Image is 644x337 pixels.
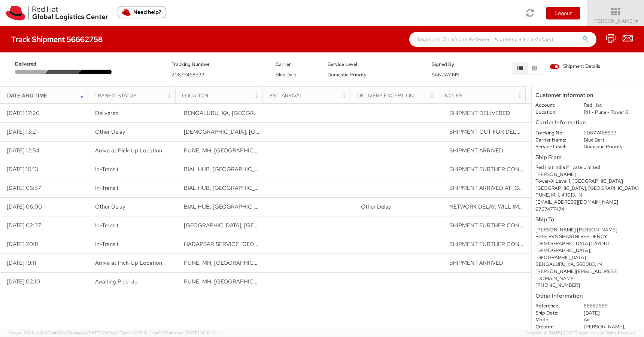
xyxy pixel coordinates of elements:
div: Location [182,92,260,99]
span: master, [DATE] 08:10:29 [171,330,217,336]
span: Arrive at Pick-Up Location [95,147,162,154]
div: Est. Arrival [270,92,348,99]
span: GOTTIGERE, BENGALURU, KARNATAKA [184,128,367,136]
span: [PERSON_NAME], [584,324,625,330]
div: Red Hat India Private Limited [PERSON_NAME] [535,164,640,178]
span: SHIPMENT FURTHER CONNECTED [449,166,541,173]
span: Delivered [15,61,47,68]
span: SHIPMENT FURTHER CONNECTED [449,222,541,229]
div: B216, RVS SHASTRI RESIDENCY, [DEMOGRAPHIC_DATA] LAYOUT [DEMOGRAPHIC_DATA], [GEOGRAPHIC_DATA] [535,233,640,261]
span: Shipment Details [550,63,600,70]
div: 9767477474 [535,206,640,213]
div: [PERSON_NAME][EMAIL_ADDRESS][DOMAIN_NAME] [535,268,640,282]
div: BENGALURU, KA, 560083, IN [535,261,640,268]
span: Client: 2025.18.0-0e69584 [119,330,217,336]
div: Transit Status [94,92,173,99]
span: SANJAY MS [432,72,459,78]
div: [EMAIL_ADDRESS][DOMAIN_NAME] [535,199,640,206]
span: PUNE CITY HUB, KONDHWA, MAHARASHTRA [184,222,362,229]
span: 20877468533 [171,72,204,78]
span: In-Transit [95,222,119,229]
span: Delivered [95,109,119,117]
span: SHIPMENT OUT FOR DELIVERY [449,128,532,136]
dt: Location: [530,109,578,116]
button: Logout [546,7,580,19]
button: Need help? [118,6,166,18]
span: PUNE, MH, IN [184,147,271,154]
h4: Track Shipment 56662758 [11,35,103,43]
span: Other Delay [361,203,391,210]
span: Awaiting Pick-Up [95,278,138,285]
span: In-Transit [95,184,119,192]
dt: Ship Date: [530,310,578,317]
dt: Account: [530,102,578,109]
h5: Ship From [535,154,640,161]
dt: Creator: [530,324,578,331]
span: SHIPMENT DELIVERED [449,109,510,117]
div: [PERSON_NAME] [PERSON_NAME] [535,227,640,234]
h5: Tracking Number [171,62,264,67]
label: Shipment Details [550,63,600,71]
span: ▼ [635,18,639,24]
h5: Other Information [535,293,640,299]
span: BIAL HUB, BANGALORE, KARNATAKA [184,184,330,192]
h5: Ship To [535,216,640,223]
span: NETWORK DELAY, WILL IMPACT DELIVERY [449,203,562,210]
dt: Service Level: [530,143,578,151]
div: Date and Time [7,92,85,99]
h5: Service Level [328,62,420,67]
dt: Tracking No: [530,130,578,137]
h5: Carrier [276,62,316,67]
div: Notes [445,92,523,99]
div: Delivery Exception [357,92,435,99]
h5: Carrier Information [535,119,640,126]
span: master, [DATE] 09:51:42 [73,330,118,336]
span: [PERSON_NAME] [592,18,639,24]
span: HADAPSAR SERVICE CENTRE, PUNE, MAHARASHTRA [184,240,418,248]
span: PUNE, MH, IN [184,259,271,267]
span: BENGALURU, KA, IN [184,109,289,117]
span: Copyright © [DATE]-[DATE] Agistix Inc., All Rights Reserved [525,330,635,336]
input: Shipment, Tracking or Reference Number (at least 4 chars) [409,32,596,47]
span: Server: 2025.18.0-9334b682874 [9,330,118,336]
span: PUNE, MH, IN [184,278,271,285]
span: BIAL HUB, BANGALORE, KARNATAKA [184,203,330,210]
div: PUNE, MH, 411013, IN [535,192,640,199]
span: SHIPMENT FURTHER CONNECTED [449,240,541,248]
h5: Signed By [432,62,473,67]
span: Domestic Priority [328,72,366,78]
dt: Mode: [530,316,578,324]
span: Arrive at Pick-Up Location [95,259,162,267]
span: SHIPMENT ARRIVED [449,147,503,154]
span: SHIPMENT ARRIVED AT HUB [449,184,570,192]
span: In-Transit [95,166,119,173]
span: Other Delay [95,203,125,210]
span: Blue Dart [276,72,296,78]
span: Other Delay [95,128,125,136]
dt: Carrier Name: [530,137,578,144]
span: SHIPMENT ARRIVED [449,259,503,267]
span: In-Transit [95,240,119,248]
span: BIAL HUB, BANGALORE, KARNATAKA [184,166,330,173]
h5: Customer Information [535,92,640,98]
dt: Reference: [530,303,578,310]
div: [PHONE_NUMBER] [535,282,640,289]
div: Tower-X Level 1, [GEOGRAPHIC_DATA] [GEOGRAPHIC_DATA], [GEOGRAPHIC_DATA] [535,178,640,192]
img: rh-logistics-00dfa346123c4ec078e1.svg [6,6,108,21]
